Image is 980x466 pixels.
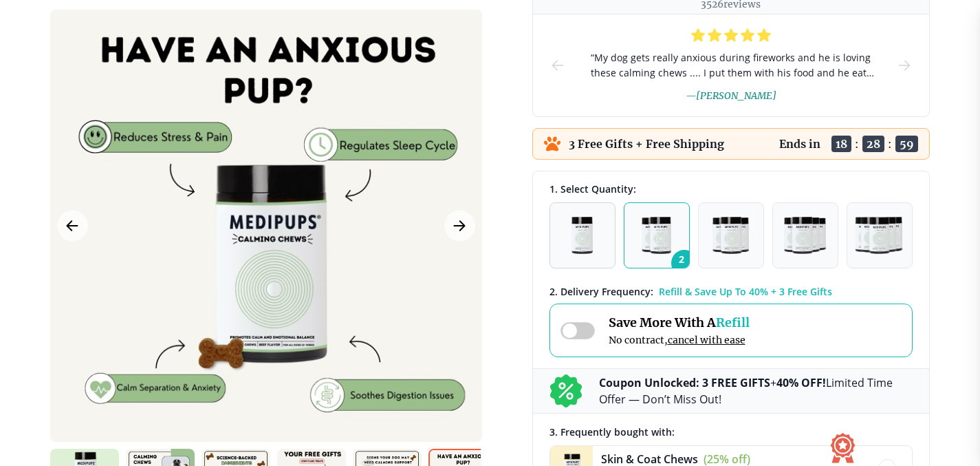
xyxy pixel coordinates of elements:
span: : [888,137,892,151]
img: Pack of 4 - Natural Dog Supplements [784,217,826,254]
span: 2 [671,250,697,276]
span: 2 . Delivery Frequency: [549,285,653,298]
img: Pack of 5 - Natural Dog Supplements [855,217,904,254]
span: Save More With A [609,315,750,330]
div: 1. Select Quantity: [549,182,913,195]
span: 18 [831,136,851,152]
span: 3 . Frequently bought with: [549,425,675,438]
p: + Limited Time Offer — Don’t Miss Out! [599,374,913,407]
span: cancel with ease [668,334,745,346]
span: No contract, [609,334,750,346]
b: 40% OFF! [776,375,826,390]
button: prev-slide [549,14,566,116]
span: “ My dog gets really anxious during fireworks and he is loving these calming chews .... I put the... [588,50,874,81]
button: next-slide [896,14,913,116]
img: Pack of 1 - Natural Dog Supplements [571,217,593,254]
b: Coupon Unlocked: 3 FREE GIFTS [599,375,770,390]
img: Pack of 2 - Natural Dog Supplements [642,217,671,254]
button: Next Image [444,210,475,241]
p: Ends in [779,137,820,151]
img: Pack of 3 - Natural Dog Supplements [712,217,748,254]
span: Refill & Save Up To 40% + 3 Free Gifts [659,285,832,298]
button: Previous Image [57,210,88,241]
span: 59 [895,136,918,152]
span: — [PERSON_NAME] [686,89,776,102]
button: 2 [624,202,690,268]
span: 28 [862,136,884,152]
p: 3 Free Gifts + Free Shipping [569,137,724,151]
span: : [855,137,859,151]
span: Refill [716,315,750,330]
